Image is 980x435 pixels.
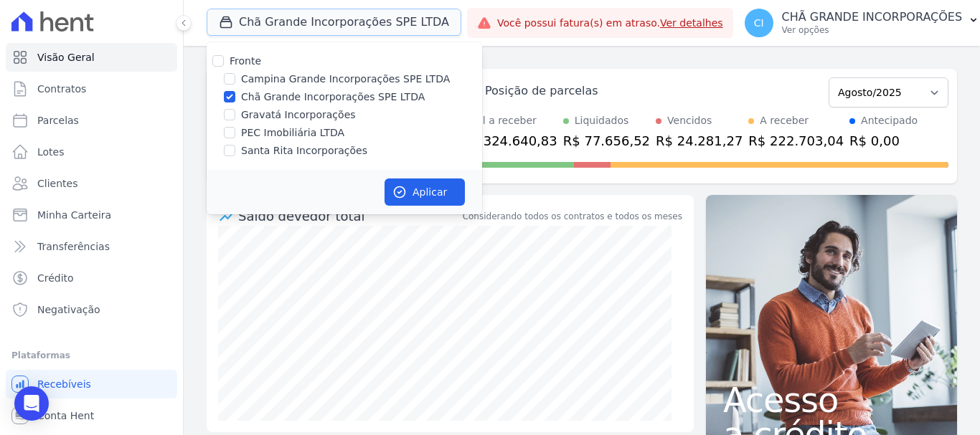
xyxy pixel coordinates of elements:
div: Plataformas [11,347,171,364]
label: Santa Rita Incorporações [241,143,367,158]
label: Gravatá Incorporações [241,107,356,123]
div: Open Intercom Messenger [14,386,49,421]
div: Total a receber [462,113,557,128]
span: Acesso [723,383,940,417]
span: Parcelas [37,113,79,128]
a: Recebíveis [6,370,177,398]
label: PEC Imobiliária LTDA [241,125,344,140]
span: Minha Carteira [37,208,111,222]
a: Visão Geral [6,43,177,72]
p: Ver opções [782,24,963,36]
label: Campina Grande Incorporações SPE LTDA [241,72,450,87]
label: Fronte [230,55,261,67]
span: Conta Hent [37,408,94,423]
a: Contratos [6,75,177,103]
div: Considerando todos os contratos e todos os meses [463,210,682,223]
a: Parcelas [6,106,177,135]
div: Posição de parcelas [485,82,598,100]
div: Saldo devedor total [238,206,460,226]
a: Negativação [6,295,177,324]
div: R$ 222.703,04 [748,131,844,150]
div: R$ 77.656,52 [563,131,650,150]
p: CHÃ GRANDE INCORPORAÇÕES [782,10,963,24]
span: Lotes [37,145,65,159]
div: R$ 0,00 [849,131,918,150]
span: Recebíveis [37,377,91,391]
label: Chã Grande Incorporações SPE LTDA [241,90,425,105]
div: R$ 24.281,27 [656,131,743,150]
span: Crédito [37,271,74,285]
a: Crédito [6,264,177,292]
button: Chã Grande Incorporações SPE LTDA [207,9,461,36]
a: Lotes [6,138,177,166]
a: Clientes [6,169,177,198]
span: Visão Geral [37,50,95,64]
span: Clientes [37,176,77,191]
button: Aplicar [385,178,465,206]
a: Conta Hent [6,401,177,430]
span: Contratos [37,82,86,96]
a: Ver detalhes [660,17,723,29]
div: A receber [760,113,809,128]
span: Você possui fatura(s) em atraso. [497,16,723,31]
div: Vencidos [667,113,712,128]
a: Minha Carteira [6,201,177,229]
div: Liquidados [575,113,629,128]
a: Transferências [6,232,177,261]
span: CI [754,18,764,28]
div: R$ 324.640,83 [462,131,557,150]
span: Transferências [37,239,110,254]
div: Antecipado [861,113,918,128]
span: Negativação [37,302,100,317]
